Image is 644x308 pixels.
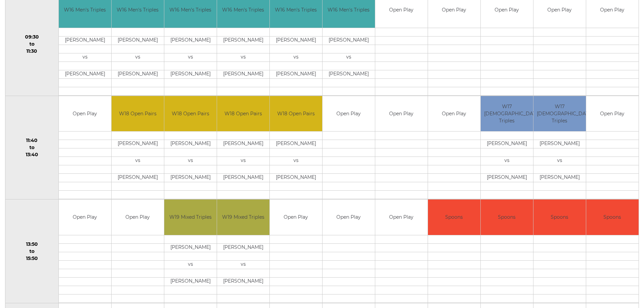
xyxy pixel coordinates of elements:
[5,96,59,199] td: 11:40 to 13:40
[164,174,217,182] td: [PERSON_NAME]
[164,53,217,62] td: vs
[164,96,217,132] td: W18 Open Pairs
[217,199,269,235] td: W19 Mixed Triples
[217,243,269,252] td: [PERSON_NAME]
[533,96,586,132] td: W17 [DEMOGRAPHIC_DATA] Triples
[164,243,217,252] td: [PERSON_NAME]
[164,157,217,165] td: vs
[270,36,322,45] td: [PERSON_NAME]
[59,96,111,132] td: Open Play
[112,70,164,78] td: [PERSON_NAME]
[481,157,533,165] td: vs
[59,36,111,45] td: [PERSON_NAME]
[164,140,217,148] td: [PERSON_NAME]
[375,96,428,132] td: Open Play
[533,174,586,182] td: [PERSON_NAME]
[217,36,269,45] td: [PERSON_NAME]
[164,199,217,235] td: W19 Mixed Triples
[270,96,322,132] td: W18 Open Pairs
[112,157,164,165] td: vs
[270,174,322,182] td: [PERSON_NAME]
[533,199,586,235] td: Spoons
[59,53,111,62] td: vs
[533,157,586,165] td: vs
[533,140,586,148] td: [PERSON_NAME]
[112,174,164,182] td: [PERSON_NAME]
[270,199,322,235] td: Open Play
[323,36,375,45] td: [PERSON_NAME]
[217,96,269,132] td: W18 Open Pairs
[217,277,269,286] td: [PERSON_NAME]
[481,174,533,182] td: [PERSON_NAME]
[270,53,322,62] td: vs
[5,199,59,303] td: 13:50 to 15:50
[164,277,217,286] td: [PERSON_NAME]
[217,53,269,62] td: vs
[217,157,269,165] td: vs
[323,96,375,132] td: Open Play
[112,199,164,235] td: Open Play
[164,260,217,269] td: vs
[270,157,322,165] td: vs
[270,70,322,78] td: [PERSON_NAME]
[481,199,533,235] td: Spoons
[59,70,111,78] td: [PERSON_NAME]
[375,199,428,235] td: Open Play
[586,96,639,132] td: Open Play
[481,96,533,132] td: W17 [DEMOGRAPHIC_DATA] Triples
[323,53,375,62] td: vs
[164,36,217,45] td: [PERSON_NAME]
[112,36,164,45] td: [PERSON_NAME]
[164,70,217,78] td: [PERSON_NAME]
[481,140,533,148] td: [PERSON_NAME]
[112,96,164,132] td: W18 Open Pairs
[217,140,269,148] td: [PERSON_NAME]
[217,70,269,78] td: [PERSON_NAME]
[59,199,111,235] td: Open Play
[323,70,375,78] td: [PERSON_NAME]
[112,53,164,62] td: vs
[428,96,480,132] td: Open Play
[217,260,269,269] td: vs
[586,199,639,235] td: Spoons
[428,199,480,235] td: Spoons
[270,140,322,148] td: [PERSON_NAME]
[323,199,375,235] td: Open Play
[112,140,164,148] td: [PERSON_NAME]
[217,174,269,182] td: [PERSON_NAME]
